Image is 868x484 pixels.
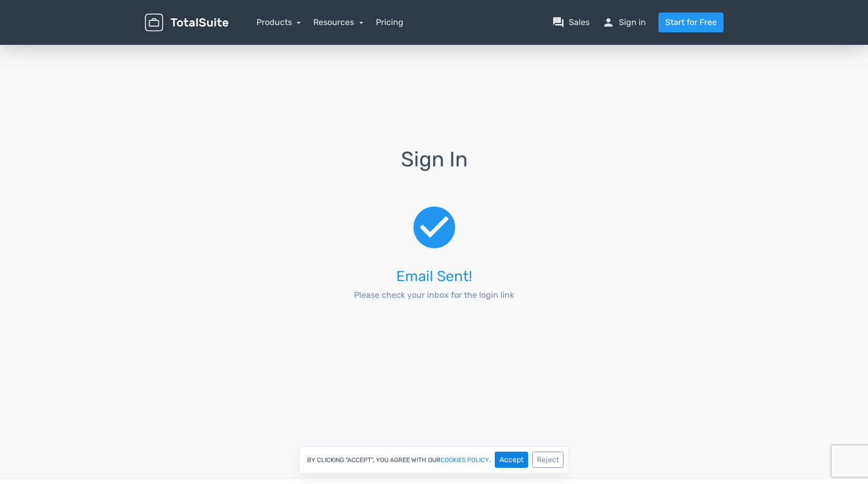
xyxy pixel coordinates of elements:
[602,16,646,29] a: personSign in
[532,452,564,468] button: Reject
[313,17,363,27] a: Resources
[145,14,228,32] img: TotalSuite for WordPress
[495,452,528,468] button: Accept
[552,16,590,29] a: question_answerSales
[299,446,569,474] div: By clicking "Accept", you agree with our .
[552,16,565,29] span: question_answer
[256,17,301,27] a: Products
[333,269,535,285] h3: Email Sent!
[318,148,550,186] h1: Sign In
[441,457,489,463] a: cookies policy
[333,289,535,301] p: Please check your inbox for the login link
[602,16,615,29] span: person
[658,13,724,32] a: Start for Free
[409,200,459,256] span: check_circle
[376,16,404,29] a: Pricing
